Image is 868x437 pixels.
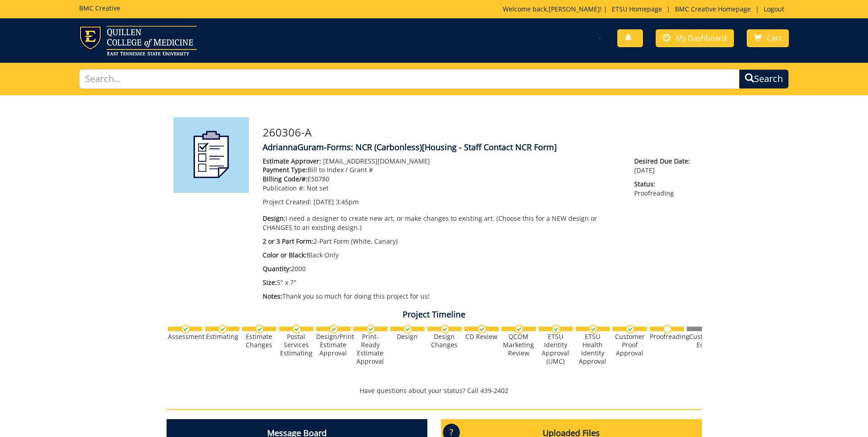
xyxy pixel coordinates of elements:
a: My Dashboard [656,29,734,47]
button: Search [739,69,789,89]
div: Assessment [168,333,202,341]
span: Estimate Approver: [263,157,321,165]
p: Black Only [263,251,621,260]
p: Thank you so much for doing this project for us! [263,292,621,301]
span: Payment Type: [263,165,307,174]
span: Desired Due Date: [634,157,695,166]
span: Quantity: [263,264,291,273]
h3: 260306-A [263,126,695,138]
img: ETSU logo [79,26,197,55]
div: Postal Services Estimating [279,333,313,357]
div: Customer Edits [687,333,721,349]
p: Welcome back, ! | | | [503,5,789,14]
p: E50780 [263,175,621,184]
img: checkmark [218,325,227,333]
span: My Dashboard [676,33,727,43]
img: checkmark [292,325,301,333]
span: Billing Code/#: [263,175,307,183]
div: Print-Ready Estimate Approval [353,333,388,366]
p: I need a designer to create new art, or make changes to existing art. (Choose this for a NEW desi... [263,214,621,232]
span: Publication #: [263,184,305,192]
img: checkmark [255,325,264,333]
h5: BMC Creative [79,5,120,11]
div: Proofreading [650,333,684,341]
div: Customer Proof Approval [613,333,647,357]
a: BMC Creative Homepage [670,5,755,13]
img: checkmark [552,325,561,333]
span: Color or Black: [263,251,307,259]
p: 5" x 7" [263,278,621,287]
div: Estimating [205,333,239,341]
span: [Housing - Staff Contact NCR Form] [422,142,557,153]
div: CD Review [464,333,499,341]
img: no [663,325,672,333]
div: Design Changes [427,333,462,349]
img: checkmark [441,325,449,333]
a: ETSU Homepage [607,5,667,13]
input: Search... [79,69,739,89]
a: Cart [747,29,789,47]
div: Design [390,333,425,341]
div: QCOM Marketing Review [501,333,536,357]
h4: Project Timeline [167,310,702,319]
p: [EMAIL_ADDRESS][DOMAIN_NAME] [263,157,621,166]
p: 2000 [263,264,621,273]
img: checkmark [478,325,486,333]
img: checkmark [181,325,190,333]
img: Product featured image [173,117,249,193]
img: checkmark [404,325,412,333]
span: Notes: [263,292,282,300]
img: checkmark [329,325,338,333]
span: Size: [263,278,277,287]
div: Estimate Changes [242,333,276,349]
span: Status: [634,180,695,189]
p: Have questions about your status? Call 439-2402 [167,386,702,395]
p: Proofreading [634,180,695,198]
span: Project Created: [263,197,312,206]
p: [DATE] [634,157,695,175]
div: ETSU Identity Approval (UMC) [539,333,573,366]
span: Design: [263,214,286,223]
span: Cart [767,33,782,43]
img: checkmark [367,325,375,333]
a: [PERSON_NAME] [549,5,600,13]
p: 2-Part Form (White, Canary) [263,237,621,246]
h4: AdriannaGuram-Forms: NCR (Carbonless) [263,143,695,152]
img: checkmark [626,325,635,333]
span: [DATE] 3:45pm [313,197,359,206]
div: ETSU Health Identity Approval [576,333,610,366]
div: Design/Print Estimate Approval [316,333,350,357]
span: Not set [307,184,329,192]
p: Bill to Index / Grant # [263,165,621,175]
span: 2 or 3 Part Form: [263,237,313,246]
img: checkmark [589,325,598,333]
a: Logout [759,5,789,13]
img: checkmark [515,325,523,333]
